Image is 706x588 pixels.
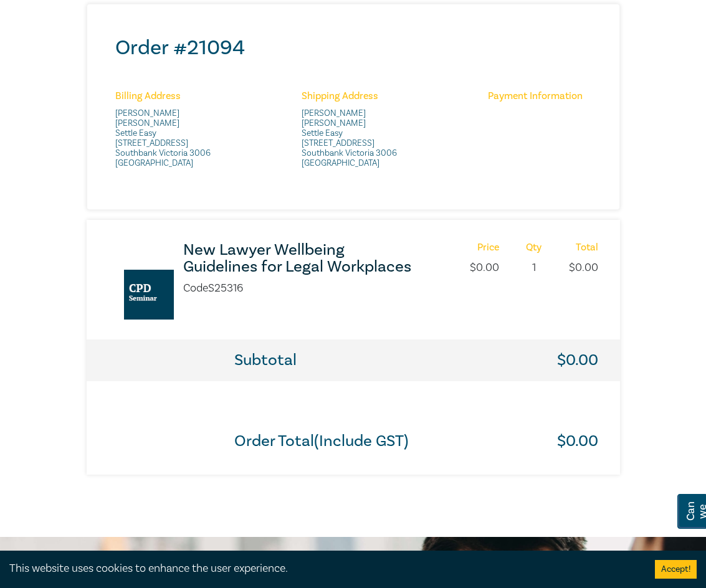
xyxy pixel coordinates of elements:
span: Settle Easy [115,128,225,138]
p: $ 0.00 [569,260,598,276]
h3: Subtotal [234,352,297,369]
h3: $ 0.00 [557,433,598,450]
h3: Order Total(Include GST) [234,433,408,450]
p: 1 [526,260,541,276]
span: [PERSON_NAME] [PERSON_NAME] [302,108,411,128]
span: Settle Easy [302,128,411,138]
h6: Price [470,242,499,254]
span: [STREET_ADDRESS] Southbank Victoria 3006 [GEOGRAPHIC_DATA] [302,138,411,168]
h6: Total [569,242,598,254]
img: New Lawyer Wellbeing Guidelines for Legal Workplaces [124,270,174,320]
h3: $ 0.00 [557,352,598,369]
button: Accept cookies [655,560,697,579]
li: Code S25316 [183,280,243,296]
div: This website uses cookies to enhance the user experience. [9,561,636,577]
span: [PERSON_NAME] [PERSON_NAME] [115,108,225,128]
p: $ 0.00 [470,260,499,276]
span: [STREET_ADDRESS] Southbank Victoria 3006 [GEOGRAPHIC_DATA] [115,138,225,168]
h2: Order # 21094 [115,36,598,60]
a: New Lawyer Wellbeing Guidelines for Legal Workplaces [183,242,419,275]
h6: Billing Address [115,90,225,102]
h6: Payment Information [488,90,598,102]
h6: Qty [526,242,541,254]
h6: Shipping Address [302,90,411,102]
